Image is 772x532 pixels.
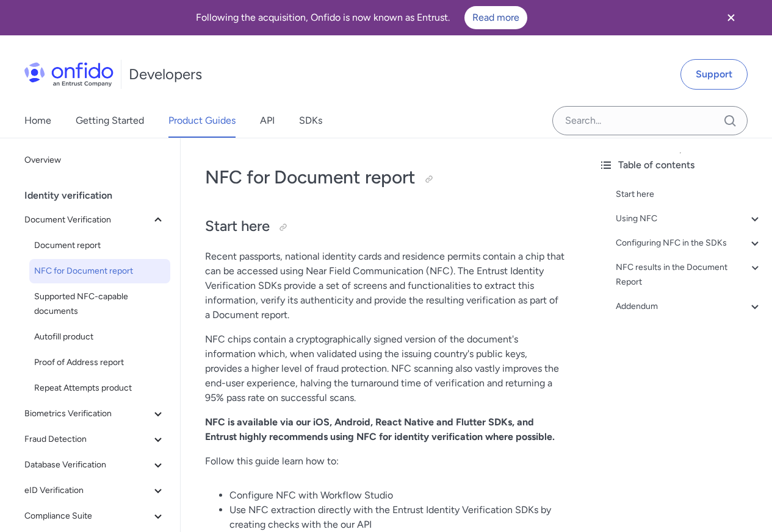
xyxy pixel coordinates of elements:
[34,238,165,253] span: Document report
[168,104,236,138] a: Product Guides
[229,503,565,532] li: Use NFC extraction directly with the Entrust Identity Verification SDKs by creating checks with t...
[24,509,151,523] span: Compliance Suite
[299,104,322,138] a: SDKs
[20,427,170,452] button: Fraud Detection
[24,432,151,447] span: Fraud Detection
[680,59,748,90] a: Support
[34,289,165,319] span: Supported NFC-capable documents
[20,402,170,426] button: Biometrics Verification
[20,478,170,503] button: eID Verification
[599,158,762,172] div: Table of contents
[205,454,565,469] p: Follow this guide learn how to:
[29,325,170,349] a: Autofill product
[616,299,762,314] a: Addendum
[616,211,762,226] a: Using NFC
[205,216,565,237] h2: Start here
[29,285,170,324] a: Supported NFC-capable documents
[205,332,565,405] p: NFC chips contain a cryptographically signed version of the document's information which, when va...
[29,233,170,258] a: Document report
[29,376,170,400] a: Repeat Attempts product
[24,153,165,168] span: Overview
[24,104,51,138] a: Home
[29,350,170,375] a: Proof of Address report
[552,106,748,135] input: Onfido search input field
[229,488,565,503] li: Configure NFC with Workflow Studio
[616,236,762,250] a: Configuring NFC in the SDKs
[24,458,151,472] span: Database Verification
[29,259,170,283] a: NFC for Document report
[24,183,175,208] div: Identity verification
[616,187,762,202] a: Start here
[24,483,151,498] span: eID Verification
[24,213,151,227] span: Document Verification
[464,6,527,29] a: Read more
[129,65,202,84] h1: Developers
[15,6,709,29] div: Following the acquisition, Onfido is now known as Entrust.
[260,104,275,138] a: API
[34,355,165,370] span: Proof of Address report
[34,264,165,278] span: NFC for Document report
[20,504,170,528] button: Compliance Suite
[724,10,738,25] svg: Close banner
[616,260,762,289] a: NFC results in the Document Report
[34,330,165,344] span: Autofill product
[34,381,165,395] span: Repeat Attempts product
[20,208,170,232] button: Document Verification
[205,249,565,322] p: Recent passports, national identity cards and residence permits contain a chip that can be access...
[205,165,565,190] h1: NFC for Document report
[24,406,151,421] span: Biometrics Verification
[709,2,754,33] button: Close banner
[205,416,555,442] strong: NFC is available via our iOS, Android, React Native and Flutter SDKs, and Entrust highly recommen...
[20,148,170,172] a: Overview
[76,104,144,138] a: Getting Started
[20,453,170,477] button: Database Verification
[24,62,114,87] img: Onfido Logo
